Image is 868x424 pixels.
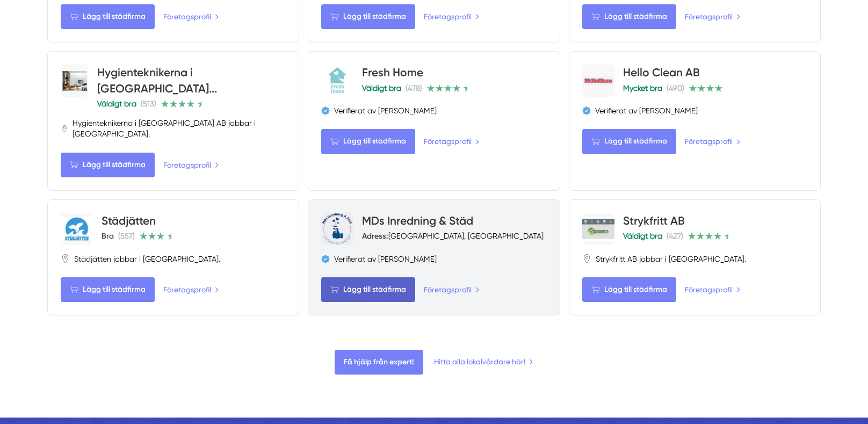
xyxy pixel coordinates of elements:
span: Bra [102,231,114,241]
img: Städjätten logotyp [61,217,93,240]
a: Företagsprofil [685,284,741,296]
: Lägg till städfirma [321,129,415,154]
span: (557) [118,232,135,240]
a: MDs Inredning & Städ [362,214,473,227]
a: Företagsprofil [424,11,480,23]
span: (478) [406,84,422,92]
: Lägg till städfirma [321,4,415,29]
div: [GEOGRAPHIC_DATA], [GEOGRAPHIC_DATA] [362,231,544,241]
a: Företagsprofil [163,11,219,23]
img: MDs Inredning & Städ logotyp [321,212,353,246]
span: Mycket bra [623,84,662,92]
span: Få hjälp från expert! [335,350,423,375]
span: Väldigt bra [623,232,662,240]
svg: Pin / Karta [61,124,68,133]
: Lägg till städfirma [582,4,676,29]
a: Företagsprofil [685,135,741,147]
svg: Pin / Karta [582,254,591,263]
span: (513) [141,99,156,108]
span: Verifierat av [PERSON_NAME] [334,254,437,264]
: Lägg till städfirma [582,277,676,302]
a: Företagsprofil [424,284,480,296]
a: Företagsprofil [685,11,741,23]
: Lägg till städfirma [61,277,155,302]
a: Strykfritt AB [623,214,685,227]
span: Hygienteknikerna i [GEOGRAPHIC_DATA] AB jobbar i [GEOGRAPHIC_DATA]. [73,118,286,139]
: Lägg till städfirma [321,277,415,302]
a: Städjätten [102,214,156,227]
a: Fresh Home [362,66,423,79]
a: Hello Clean AB [623,66,700,79]
img: Hygienteknikerna i Stockholm AB logotyp [61,71,89,91]
a: Hygienteknikerna i [GEOGRAPHIC_DATA]... [97,66,217,95]
img: Hello Clean AB logotyp [582,76,614,86]
span: Väldigt bra [362,84,401,92]
a: Företagsprofil [163,284,219,296]
span: Verifierat av [PERSON_NAME] [334,105,437,116]
a: Företagsprofil [163,159,219,171]
img: Fresh Home logotyp [321,56,353,105]
span: (490) [667,84,684,92]
svg: Pin / Karta [61,254,70,263]
: Lägg till städfirma [61,153,155,177]
strong: Adress: [362,231,388,241]
a: Företagsprofil [424,135,480,147]
span: Städjätten jobbar i [GEOGRAPHIC_DATA]. [74,254,220,264]
span: Strykfritt AB jobbar i [GEOGRAPHIC_DATA]. [596,254,746,264]
: Lägg till städfirma [582,129,676,154]
: Lägg till städfirma [61,4,155,29]
span: (427) [667,232,683,240]
a: Hitta alla lokalvårdare här! [434,356,533,368]
span: Väldigt bra [97,99,136,108]
img: Strykfritt AB logotyp [582,217,614,240]
span: Verifierat av [PERSON_NAME] [595,105,698,116]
